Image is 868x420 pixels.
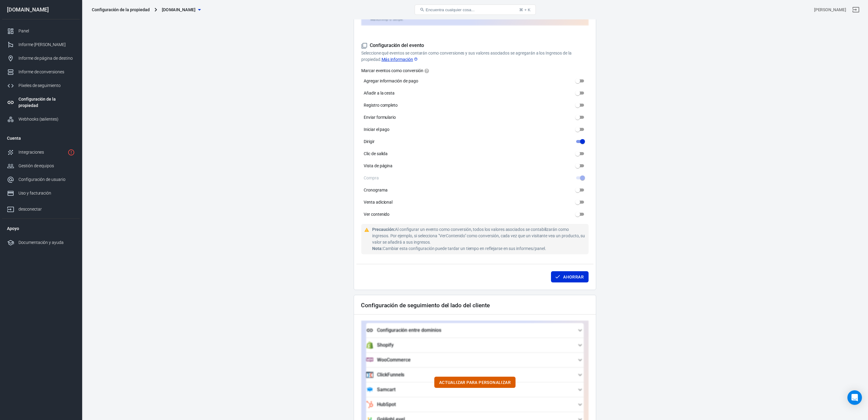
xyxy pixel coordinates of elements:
[68,149,75,156] svg: 1 red aún no verificada
[415,5,536,15] button: Encuentra cualquier cosa...⌘ + K
[18,83,61,88] font: Píxeles de seguimiento
[847,390,862,405] div: Abrir Intercom Messenger
[7,6,49,13] font: [DOMAIN_NAME]
[2,112,80,126] a: Webhooks (salientes)
[2,24,80,38] a: Panel
[383,246,546,251] font: Cambiar esta configuración puede tardar un tiempo en reflejarse en sus informes/panel.
[18,191,51,195] font: Uso y facturación
[364,175,379,180] font: Compra
[2,38,80,52] a: Informe [PERSON_NAME]
[563,275,584,279] font: Ahorrar
[18,28,29,33] font: Panel
[18,42,65,47] font: Informe [PERSON_NAME]
[439,380,511,385] font: Actualizar para personalizar
[364,188,388,192] font: Cronograma
[382,56,418,63] a: Más información
[162,6,196,14] span: protsotsil.tienda
[18,150,44,155] font: Integraciones
[364,139,375,144] font: Dirigir
[18,240,64,245] font: Documentación y ayuda
[370,42,424,48] font: Configuración del evento
[2,200,80,216] a: desconectar
[372,246,383,251] font: Nota:
[7,226,19,231] font: Apoyo
[92,7,150,13] div: Configuración de la propiedad
[92,7,150,12] font: Configuración de la propiedad
[364,115,396,120] font: Enviar formulario
[2,173,80,186] a: Configuración de usuario
[2,52,80,65] a: Informe de página de destino
[361,302,490,309] font: Configuración de seguimiento del lado del cliente
[7,136,21,141] font: Cuenta
[159,4,203,15] button: [DOMAIN_NAME]
[18,56,73,61] font: Informe de página de destino
[424,68,429,74] svg: Activa los conmutadores para los eventos que quieras rastrear como conversiones, como las compras...
[364,78,418,83] font: Agregar información de pago
[364,151,388,156] font: Clic de salida
[364,103,398,108] font: Registro completo
[162,7,196,12] font: [DOMAIN_NAME]
[519,8,530,12] font: ⌘ + K
[382,57,413,62] font: Más información
[372,227,395,232] font: Precaución:
[814,7,846,12] font: [PERSON_NAME]
[18,97,56,108] font: Configuración de la propiedad
[849,2,863,17] a: desconectar
[364,127,389,132] font: Iniciar el pago
[364,91,395,95] font: Añadir a la cesta
[18,69,64,74] font: Informe de conversiones
[814,7,846,13] div: ID de cuenta: 8mMXLX3l
[18,177,65,182] font: Configuración de usuario
[364,200,392,205] font: Venta adicional
[18,207,42,212] font: desconectar
[2,65,80,79] a: Informe de conversiones
[2,145,80,159] a: Integraciones
[361,51,572,62] font: Seleccione qué eventos se contarán como conversiones y sus valores asociados se agregarán a los I...
[426,8,475,12] font: Encuentra cualquier cosa...
[18,163,54,168] font: Gestión de equipos
[361,68,423,73] font: Marcar eventos como conversión
[2,186,80,200] a: Uso y facturación
[2,159,80,173] a: Gestión de equipos
[372,227,585,245] font: Al configurar un evento como conversión, todos los valores asociados se contabilizarán como ingre...
[364,163,392,168] font: Vista de página
[551,271,589,283] button: Ahorrar
[2,92,80,112] a: Configuración de la propiedad
[18,117,58,122] font: Webhooks (salientes)
[2,79,80,92] a: Píxeles de seguimiento
[364,212,389,217] font: Ver contenido
[434,377,516,388] button: Actualizar para personalizar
